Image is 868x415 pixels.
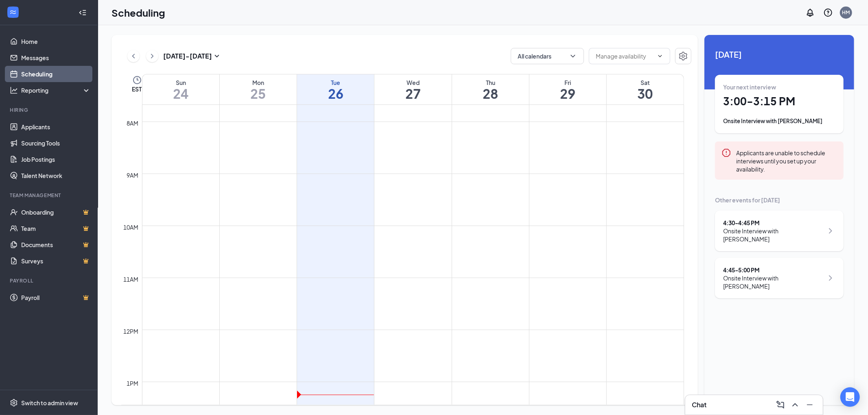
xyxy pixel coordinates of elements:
[10,192,89,199] div: Team Management
[723,117,835,125] div: Onsite Interview with [PERSON_NAME]
[21,151,91,167] a: Job Postings
[374,74,451,104] a: August 27, 2025
[723,219,824,227] div: 4:30 - 4:45 PM
[21,33,91,50] a: Home
[21,135,91,151] a: Sourcing Tools
[21,204,91,220] a: OnboardingCrown
[122,275,140,284] div: 11am
[146,50,158,62] button: ChevronRight
[142,87,219,100] h1: 24
[774,398,787,411] button: ComposeMessage
[723,94,835,108] h1: 3:00 - 3:15 PM
[715,48,844,61] span: [DATE]
[723,83,835,91] div: Your next interview
[569,52,577,60] svg: ChevronDown
[723,227,824,243] div: Onsite Interview with [PERSON_NAME]
[607,74,684,104] a: August 30, 2025
[21,119,91,135] a: Applicants
[715,196,844,204] div: Other events for [DATE]
[776,400,785,410] svg: ComposeMessage
[125,379,140,388] div: 1pm
[529,78,606,87] div: Fri
[529,74,606,104] a: August 29, 2025
[125,119,140,128] div: 8am
[789,398,802,411] button: ChevronUp
[212,51,222,61] svg: SmallChevronDown
[826,273,835,283] svg: ChevronRight
[692,400,706,409] h3: Chat
[297,74,374,104] a: August 26, 2025
[21,86,91,94] div: Reporting
[21,289,91,306] a: PayrollCrown
[21,237,91,253] a: DocumentsCrown
[132,85,142,93] span: EST
[842,9,850,16] div: HM
[452,78,529,87] div: Thu
[21,66,91,82] a: Scheduling
[657,53,663,59] svg: ChevronDown
[790,400,800,410] svg: ChevronUp
[736,148,837,173] div: Applicants are unable to schedule interviews until you set up your availability.
[803,398,816,411] button: Minimize
[21,253,91,269] a: SurveysCrown
[826,226,835,236] svg: ChevronRight
[297,87,374,100] h1: 26
[452,87,529,100] h1: 28
[132,75,142,85] svg: Clock
[9,8,17,16] svg: WorkstreamLogo
[79,9,87,17] svg: Collapse
[723,274,824,290] div: Onsite Interview with [PERSON_NAME]
[112,6,165,20] h1: Scheduling
[10,86,18,94] svg: Analysis
[220,87,297,100] h1: 25
[21,50,91,66] a: Messages
[805,400,815,410] svg: Minimize
[10,277,89,284] div: Payroll
[125,171,140,180] div: 9am
[220,74,297,104] a: August 25, 2025
[805,8,815,17] svg: Notifications
[10,399,18,407] svg: Settings
[122,223,140,232] div: 10am
[374,78,451,87] div: Wed
[607,87,684,100] h1: 30
[675,48,691,64] button: Settings
[722,148,731,158] svg: Error
[122,327,140,336] div: 12pm
[607,78,684,87] div: Sat
[452,74,529,104] a: August 28, 2025
[21,220,91,237] a: TeamCrown
[21,399,78,407] div: Switch to admin view
[678,51,688,61] svg: Settings
[142,74,219,104] a: August 24, 2025
[129,51,138,61] svg: ChevronLeft
[823,8,833,17] svg: QuestionInfo
[596,52,654,61] input: Manage availability
[723,266,824,274] div: 4:45 - 5:00 PM
[511,48,584,64] button: All calendarsChevronDown
[163,52,212,61] h3: [DATE] - [DATE]
[142,78,219,87] div: Sun
[529,87,606,100] h1: 29
[374,87,451,100] h1: 27
[840,387,860,407] div: Open Intercom Messenger
[127,50,140,62] button: ChevronLeft
[10,106,89,113] div: Hiring
[21,167,91,184] a: Talent Network
[148,51,156,61] svg: ChevronRight
[297,78,374,87] div: Tue
[220,78,297,87] div: Mon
